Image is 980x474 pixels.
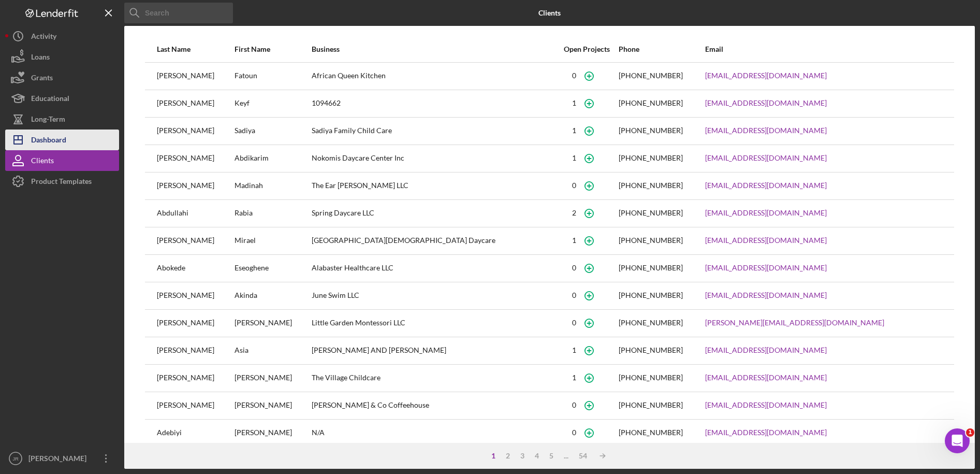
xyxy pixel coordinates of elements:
[619,209,683,217] div: [PHONE_NUMBER]
[5,448,119,469] button: JR[PERSON_NAME]
[705,319,884,327] a: [PERSON_NAME][EMAIL_ADDRESS][DOMAIN_NAME]
[5,47,119,67] button: Loans
[235,338,311,364] div: Asia
[572,99,576,107] div: 1
[235,365,311,391] div: [PERSON_NAME]
[312,420,555,446] div: N/A
[619,346,683,354] div: [PHONE_NUMBER]
[312,228,555,254] div: [GEOGRAPHIC_DATA][DEMOGRAPHIC_DATA] Daycare
[157,146,233,171] div: [PERSON_NAME]
[572,291,576,299] div: 0
[619,291,683,299] div: [PHONE_NUMBER]
[5,109,119,130] button: Long-Term
[705,209,827,217] a: [EMAIL_ADDRESS][DOMAIN_NAME]
[235,118,311,144] div: Sadiya
[705,401,827,409] a: [EMAIL_ADDRESS][DOMAIN_NAME]
[619,154,683,162] div: [PHONE_NUMBER]
[157,91,233,117] div: [PERSON_NAME]
[574,452,592,460] div: 54
[312,200,555,226] div: Spring Daycare LLC
[26,448,93,471] div: [PERSON_NAME]
[235,63,311,89] div: Fatoun
[5,67,119,88] button: Grants
[124,3,233,23] input: Search
[538,9,561,17] b: Clients
[235,228,311,254] div: Mirael
[705,99,827,107] a: [EMAIL_ADDRESS][DOMAIN_NAME]
[530,452,544,460] div: 4
[235,255,311,281] div: Eseoghene
[705,181,827,190] a: [EMAIL_ADDRESS][DOMAIN_NAME]
[312,173,555,199] div: The Ear [PERSON_NAME] LLC
[235,200,311,226] div: Rabia
[619,71,683,80] div: [PHONE_NUMBER]
[705,346,827,354] a: [EMAIL_ADDRESS][DOMAIN_NAME]
[235,420,311,446] div: [PERSON_NAME]
[572,71,576,80] div: 0
[619,264,683,272] div: [PHONE_NUMBER]
[5,88,119,109] button: Educational
[5,130,119,150] button: Dashboard
[619,236,683,245] div: [PHONE_NUMBER]
[312,146,555,171] div: Nokomis Daycare Center Inc
[705,45,942,53] div: Email
[705,126,827,135] a: [EMAIL_ADDRESS][DOMAIN_NAME]
[157,173,233,199] div: [PERSON_NAME]
[515,452,530,460] div: 3
[619,374,683,382] div: [PHONE_NUMBER]
[705,154,827,162] a: [EMAIL_ADDRESS][DOMAIN_NAME]
[157,310,233,336] div: [PERSON_NAME]
[157,200,233,226] div: Abdullahi
[157,118,233,144] div: [PERSON_NAME]
[945,428,970,453] iframe: Intercom live chat
[157,63,233,89] div: [PERSON_NAME]
[572,264,576,272] div: 0
[966,428,974,437] span: 1
[31,150,54,174] div: Clients
[235,45,311,53] div: First Name
[312,45,555,53] div: Business
[572,401,576,409] div: 0
[486,452,501,460] div: 1
[235,146,311,171] div: Abdikarim
[572,428,576,437] div: 0
[556,45,617,53] div: Open Projects
[312,393,555,419] div: [PERSON_NAME] & Co Coffeehouse
[31,171,92,194] div: Product Templates
[235,91,311,117] div: Keyf
[312,118,555,144] div: Sadiya Family Child Care
[572,154,576,162] div: 1
[31,26,56,49] div: Activity
[705,236,827,245] a: [EMAIL_ADDRESS][DOMAIN_NAME]
[31,109,65,132] div: Long-Term
[619,99,683,107] div: [PHONE_NUMBER]
[5,150,119,171] button: Clients
[31,47,50,70] div: Loans
[619,181,683,190] div: [PHONE_NUMBER]
[705,428,827,437] a: [EMAIL_ADDRESS][DOMAIN_NAME]
[572,236,576,245] div: 1
[544,452,559,460] div: 5
[157,420,233,446] div: Adebiyi
[312,91,555,117] div: 1094662
[312,255,555,281] div: Alabaster Healthcare LLC
[619,319,683,327] div: [PHONE_NUMBER]
[312,365,555,391] div: The Village Childcare
[312,63,555,89] div: African Queen Kitchen
[157,228,233,254] div: [PERSON_NAME]
[705,291,827,299] a: [EMAIL_ADDRESS][DOMAIN_NAME]
[5,26,119,47] button: Activity
[5,171,119,192] button: Product Templates
[705,264,827,272] a: [EMAIL_ADDRESS][DOMAIN_NAME]
[559,452,574,460] div: ...
[705,71,827,80] a: [EMAIL_ADDRESS][DOMAIN_NAME]
[235,310,311,336] div: [PERSON_NAME]
[572,374,576,382] div: 1
[312,310,555,336] div: Little Garden Montessori LLC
